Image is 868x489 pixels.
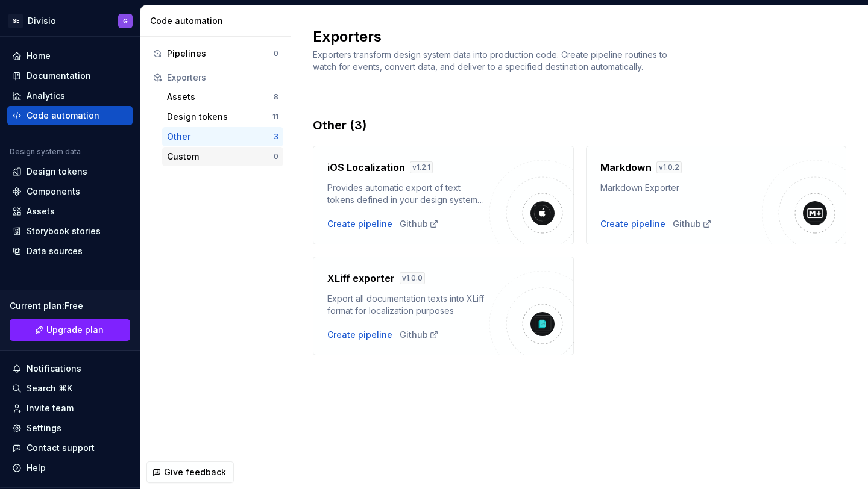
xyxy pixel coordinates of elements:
[327,329,392,341] button: Create pipeline
[10,147,81,157] div: Design system data
[164,466,226,478] span: Give feedback
[148,44,283,63] button: Pipelines0
[27,205,55,217] div: Assets
[327,271,395,285] h4: XLiff exporter
[162,87,283,107] button: Assets8
[274,49,278,58] div: 0
[46,324,104,336] span: Upgrade plan
[7,106,133,125] a: Code automation
[656,161,682,173] div: v 1.0.2
[7,419,133,438] a: Settings
[167,151,274,163] div: Custom
[123,16,128,26] div: G
[27,110,99,122] div: Code automation
[7,458,133,478] button: Help
[7,66,133,86] a: Documentation
[7,359,133,378] button: Notifications
[274,132,278,142] div: 3
[27,166,87,178] div: Design tokens
[162,107,283,126] button: Design tokens11
[10,319,130,341] a: Upgrade plan
[7,399,133,418] a: Invite team
[7,222,133,241] a: Storybook stories
[327,293,489,317] div: Export all documentation texts into XLiff format for localization purposes
[167,72,278,84] div: Exporters
[327,182,489,206] div: Provides automatic export of text tokens defined in your design system library to format consumab...
[27,90,65,102] div: Analytics
[28,15,56,27] div: Divisio
[27,442,95,454] div: Contact support
[7,182,133,201] a: Components
[162,147,283,166] button: Custom0
[27,382,72,394] div: Search ⌘K
[27,50,51,62] div: Home
[7,202,133,221] a: Assets
[274,92,278,102] div: 8
[167,48,274,60] div: Pipelines
[7,379,133,398] button: Search ⌘K
[167,131,274,143] div: Other
[27,402,74,414] div: Invite team
[7,162,133,181] a: Design tokens
[313,117,846,134] div: Other (3)
[400,329,439,341] a: Github
[274,152,278,161] div: 0
[8,14,23,28] div: SE
[27,225,101,237] div: Storybook stories
[7,46,133,66] a: Home
[400,218,439,230] a: Github
[150,15,286,27] div: Code automation
[27,245,83,257] div: Data sources
[27,422,61,434] div: Settings
[167,91,274,103] div: Assets
[7,86,133,105] a: Analytics
[313,27,832,46] h2: Exporters
[327,160,405,175] h4: iOS Localization
[400,272,425,284] div: v 1.0.0
[162,127,283,146] button: Other3
[10,300,130,312] div: Current plan : Free
[327,218,392,230] button: Create pipeline
[167,111,272,123] div: Design tokens
[27,363,81,375] div: Notifications
[27,70,91,82] div: Documentation
[7,438,133,458] button: Contact support
[600,160,652,175] h4: Markdown
[7,241,133,261] a: Data sources
[673,218,712,230] a: Github
[27,185,80,198] div: Components
[410,161,433,173] div: v 1.2.1
[600,182,763,194] div: Markdown Exporter
[313,49,670,72] span: Exporters transform design system data into production code. Create pipeline routines to watch fo...
[272,112,278,122] div: 11
[27,462,46,474] div: Help
[146,461,234,483] button: Give feedback
[600,218,665,230] button: Create pipeline
[2,8,137,34] button: SEDivisioG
